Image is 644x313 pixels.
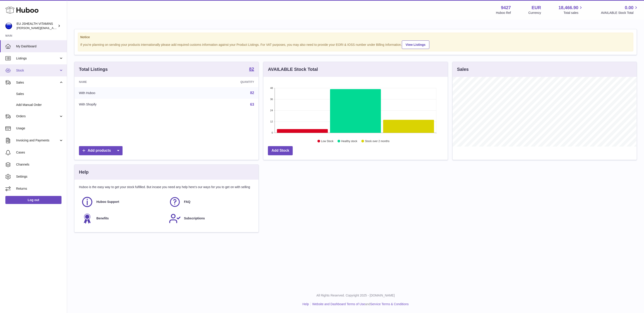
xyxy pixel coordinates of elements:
[5,196,61,204] a: Log out
[174,77,258,87] th: Quantity
[16,80,59,85] span: Sales
[270,109,273,112] text: 24
[16,174,64,179] span: Settings
[16,103,64,107] span: Add Manual Order
[16,138,59,143] span: Invoicing and Payments
[321,140,334,143] text: Low Stock
[268,146,293,155] a: Add Stock
[81,196,164,208] a: Huboo Support
[311,302,409,306] li: and
[558,5,578,11] span: 18,466.90
[601,5,639,15] a: 0.00 AVAILABLE Stock Total
[80,40,631,49] div: If you're planning on sending your products internationally please add required customs informati...
[268,66,318,72] h3: AVAILABLE Stock Total
[74,99,174,110] td: With Shopify
[250,91,254,95] a: 82
[501,5,511,11] strong: 9427
[184,216,205,221] span: Subscriptions
[79,146,123,155] a: Add products
[16,126,64,130] span: Usage
[74,87,174,99] td: With Huboo
[250,103,254,106] a: 63
[79,185,254,189] p: Huboo is the easy way to get your stock fulfilled. But incase you need any help here's our ways f...
[16,162,64,167] span: Channels
[80,35,631,39] strong: Notice
[16,114,59,118] span: Orders
[5,23,12,29] img: laura@jessicasepel.com
[270,98,273,101] text: 36
[184,200,191,204] span: FAQ
[79,169,89,175] h3: Help
[457,66,469,72] h3: Sales
[16,56,59,61] span: Listings
[81,212,164,225] a: Benefits
[74,77,174,87] th: Name
[625,5,633,11] span: 0.00
[270,87,273,89] text: 48
[532,5,541,11] strong: EUR
[370,302,409,306] a: Service Terms & Conditions
[272,131,273,134] text: 0
[312,302,365,306] a: Website and Dashboard Terms of Use
[303,302,309,306] a: Help
[79,66,108,72] h3: Total Listings
[601,11,639,15] span: AVAILABLE Stock Total
[249,67,254,72] a: 82
[169,196,252,208] a: FAQ
[16,150,64,155] span: Cases
[341,140,358,143] text: Healthy stock
[16,44,64,48] span: My Dashboard
[528,11,541,15] div: Currency
[270,120,273,123] text: 12
[496,11,511,15] div: Huboo Ref
[16,92,64,96] span: Sales
[96,200,119,204] span: Huboo Support
[563,11,583,15] span: Total sales
[17,22,57,30] div: EU JSHEALTH VITAMINS
[96,216,109,221] span: Benefits
[249,67,254,71] strong: 82
[365,140,390,143] text: Stock over 2 months
[16,187,64,191] span: Returns
[17,26,90,30] span: [PERSON_NAME][EMAIL_ADDRESS][DOMAIN_NAME]
[558,5,583,15] a: 18,466.90 Total sales
[169,212,252,225] a: Subscriptions
[402,40,429,49] a: View Listings
[71,293,640,298] p: All Rights Reserved. Copyright 2025 - [DOMAIN_NAME]
[16,68,59,73] span: Stock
